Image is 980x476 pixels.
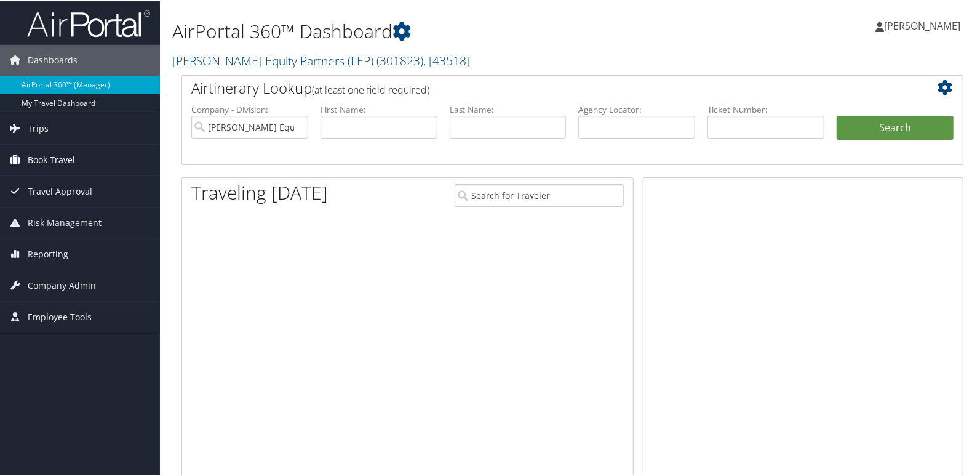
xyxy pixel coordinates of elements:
h1: AirPortal 360™ Dashboard [172,17,706,43]
span: Dashboards [28,44,78,75]
span: Risk Management [28,206,102,237]
h1: Traveling [DATE] [191,179,328,204]
label: Last Name: [450,102,567,115]
label: Ticket Number: [707,102,824,115]
h2: Airtinerary Lookup [191,76,888,97]
input: Search for Traveler [455,183,624,206]
span: Reporting [28,238,68,268]
span: Trips [28,112,49,143]
span: ( 301823 ) [376,51,423,68]
span: [PERSON_NAME] [884,18,960,31]
a: [PERSON_NAME] Equity Partners (LEP) [172,51,470,68]
span: , [ 43518 ] [423,51,470,68]
span: Employee Tools [28,301,92,331]
button: Search [837,115,954,139]
label: Company - Division: [191,102,308,115]
span: Company Admin [28,269,96,300]
label: First Name: [321,102,437,115]
span: Travel Approval [28,175,92,206]
label: Agency Locator: [578,102,695,115]
a: [PERSON_NAME] [875,6,973,43]
span: (at least one field required) [312,82,429,95]
img: airportal-logo.png [27,8,150,37]
span: Book Travel [28,143,75,174]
